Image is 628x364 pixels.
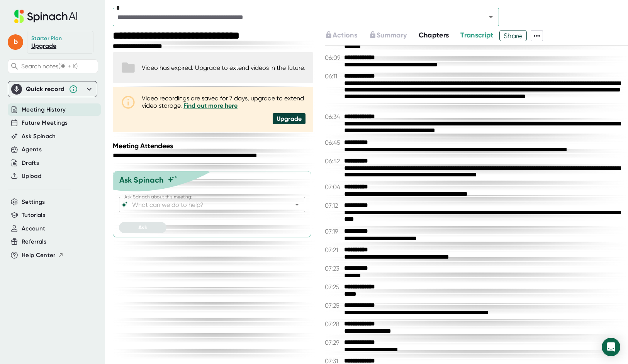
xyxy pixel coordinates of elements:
[22,159,39,168] button: Drafts
[325,202,342,209] span: 07:12
[11,81,94,97] div: Quick record
[325,157,342,165] span: 06:52
[113,142,315,150] div: Meeting Attendees
[22,132,56,141] button: Ask Spinach
[31,35,62,42] div: Starter Plan
[22,198,45,207] button: Settings
[325,30,357,41] button: Actions
[22,145,42,154] button: Agents
[22,224,45,233] button: Account
[325,183,342,191] span: 07:04
[325,283,342,291] span: 07:25
[325,339,342,346] span: 07:29
[22,251,56,260] span: Help Center
[325,302,342,309] span: 07:25
[325,113,342,120] span: 06:34
[119,222,166,233] button: Ask
[22,251,64,260] button: Help Center
[419,31,449,39] span: Chapters
[8,34,23,50] span: b
[138,224,147,231] span: Ask
[22,237,46,246] button: Referrals
[325,54,342,61] span: 06:09
[500,29,526,42] span: Share
[292,199,302,210] button: Open
[325,139,342,146] span: 06:45
[333,31,357,39] span: Actions
[602,338,620,356] div: Open Intercom Messenger
[273,113,306,124] div: Upgrade
[22,211,45,220] button: Tutorials
[325,246,342,254] span: 07:21
[21,63,78,70] span: Search notes (⌘ + K)
[22,172,41,181] button: Upload
[26,85,65,93] div: Quick record
[377,31,407,39] span: Summary
[460,30,494,41] button: Transcript
[183,102,238,109] a: Find out more here
[419,30,449,41] button: Chapters
[131,199,280,210] input: What can we do to help?
[119,175,164,185] div: Ask Spinach
[485,12,496,22] button: Open
[325,320,342,328] span: 07:28
[31,42,56,49] a: Upgrade
[499,30,527,41] button: Share
[142,64,305,71] div: Video has expired. Upgrade to extend videos in the future.
[460,31,494,39] span: Transcript
[325,265,342,272] span: 07:23
[22,105,66,114] button: Meeting History
[22,119,68,127] button: Future Meetings
[325,228,342,235] span: 07:19
[142,95,306,109] div: Video recordings are saved for 7 days, upgrade to extend video storage.
[325,73,342,80] span: 06:11
[369,30,407,41] button: Summary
